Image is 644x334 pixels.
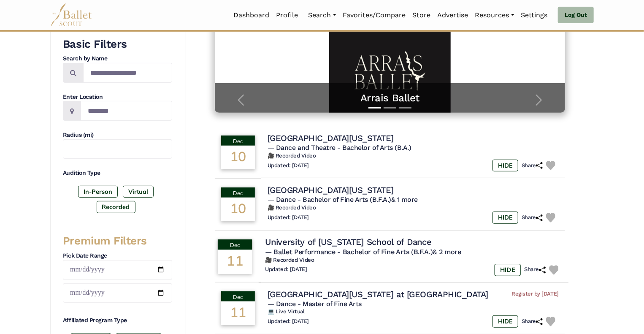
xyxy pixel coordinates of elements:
[221,198,255,221] div: 10
[522,162,543,169] h6: Share
[63,131,172,139] h4: Radius (mi)
[268,152,559,160] h6: 🎥 Recorded Video
[434,6,472,24] a: Advertise
[433,247,461,255] a: & 2 more
[230,6,273,24] a: Dashboard
[495,264,521,276] label: HIDE
[223,92,557,105] a: Arrais Ballet
[78,186,118,198] label: In-Person
[221,187,255,198] div: Dec
[268,185,394,196] h4: [GEOGRAPHIC_DATA][US_STATE]
[525,266,546,273] h6: Share
[391,196,418,204] a: & 1 more
[97,201,135,213] label: Recorded
[63,316,172,325] h4: Affiliated Program Type
[221,146,255,169] div: 10
[518,6,551,24] a: Settings
[83,63,172,83] input: Search by names...
[268,144,411,152] span: — Dance and Theatre - Bachelor of Arts (B.A.)
[273,6,302,24] a: Profile
[512,291,559,298] span: Register by [DATE]
[265,266,307,273] h6: Updated: [DATE]
[63,54,172,63] h4: Search by Name
[522,214,543,221] h6: Share
[268,214,309,221] h6: Updated: [DATE]
[268,308,559,315] h6: 💻 Live Virtual
[409,6,434,24] a: Store
[265,247,461,255] span: — Ballet Performance - Bachelor of Fine Arts (B.F.A.)
[340,6,409,24] a: Favorites/Compare
[492,212,518,223] label: HIDE
[492,160,518,171] label: HIDE
[218,250,252,274] div: 11
[218,239,252,249] div: Dec
[268,133,394,144] h4: [GEOGRAPHIC_DATA][US_STATE]
[63,234,172,248] h3: Premium Filters
[221,301,255,325] div: 11
[63,37,172,52] h3: Basic Filters
[63,252,172,260] h4: Pick Date Range
[265,256,562,263] h6: 🎥 Recorded Video
[63,93,172,101] h4: Enter Location
[265,236,432,248] h4: University of [US_STATE] School of Dance
[268,196,418,204] span: — Dance - Bachelor of Fine Arts (B.F.A.)
[268,162,309,169] h6: Updated: [DATE]
[522,318,543,325] h6: Share
[123,186,154,198] label: Virtual
[268,300,362,308] span: — Dance - Master of Fine Arts
[221,136,255,146] div: Dec
[268,289,488,300] h4: [GEOGRAPHIC_DATA][US_STATE] at [GEOGRAPHIC_DATA]
[221,291,255,301] div: Dec
[492,315,518,327] label: HIDE
[472,6,518,24] a: Resources
[305,6,340,24] a: Search
[558,7,594,24] a: Log Out
[268,318,309,325] h6: Updated: [DATE]
[384,103,396,113] button: Slide 2
[63,169,172,177] h4: Audition Type
[399,103,411,113] button: Slide 3
[81,101,172,121] input: Location
[268,204,559,212] h6: 🎥 Recorded Video
[368,103,381,113] button: Slide 1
